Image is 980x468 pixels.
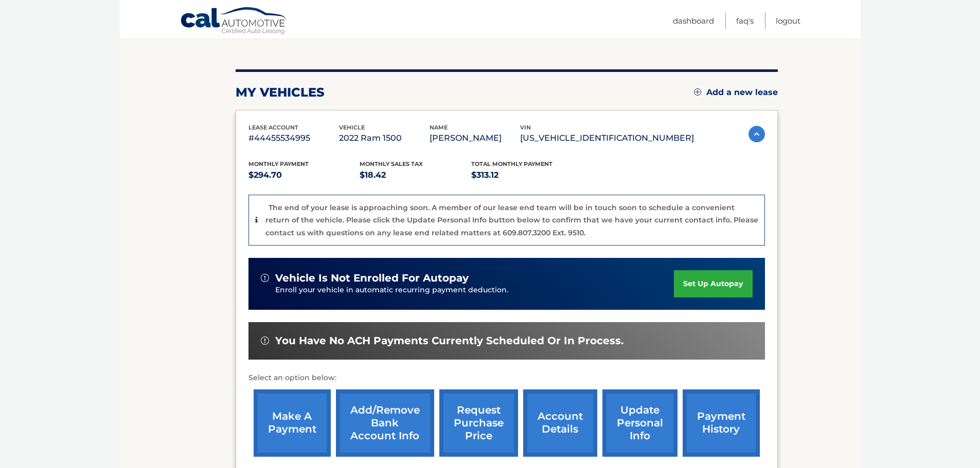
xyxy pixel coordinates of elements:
p: Select an option below: [248,372,765,384]
p: 2022 Ram 1500 [339,131,430,145]
p: [PERSON_NAME] [430,131,520,145]
span: Total Monthly Payment [471,160,553,167]
a: Cal Automotive [180,7,288,36]
p: [US_VEHICLE_IDENTIFICATION_NUMBER] [520,131,694,145]
span: You have no ACH payments currently scheduled or in process. [275,334,623,347]
span: vehicle is not enrolled for autopay [275,272,469,285]
span: Monthly sales Tax [360,160,423,167]
p: $313.12 [471,168,583,182]
p: Enroll your vehicle in automatic recurring payment deduction. [275,285,674,296]
p: $294.70 [248,168,360,182]
a: make a payment [254,389,331,457]
img: alert-white.svg [261,336,269,345]
p: $18.42 [360,168,471,182]
a: set up autopay [674,270,752,297]
a: Dashboard [673,12,714,29]
span: Monthly Payment [248,160,309,167]
p: #44455534995 [248,131,339,145]
img: alert-white.svg [261,274,269,282]
a: Add/Remove bank account info [336,389,434,457]
span: vehicle [339,124,365,131]
span: name [430,124,448,131]
a: FAQ's [736,12,754,29]
h2: my vehicles [236,85,325,100]
a: account details [523,389,597,457]
img: add.svg [694,88,701,96]
img: accordion-active.svg [749,126,765,142]
span: lease account [248,124,298,131]
a: Add a new lease [694,87,778,98]
a: Logout [776,12,800,29]
a: payment history [683,389,760,457]
a: update personal info [602,389,678,457]
p: The end of your lease is approaching soon. A member of our lease end team will be in touch soon t... [265,203,758,237]
span: vin [520,124,531,131]
a: request purchase price [439,389,518,457]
